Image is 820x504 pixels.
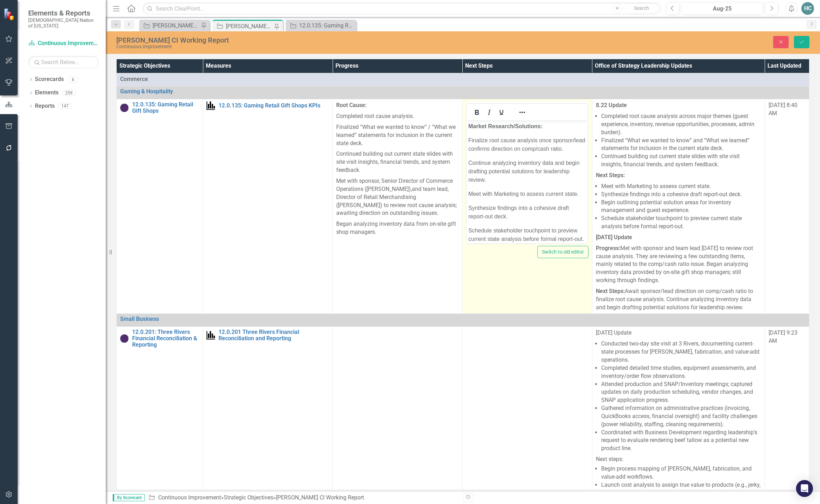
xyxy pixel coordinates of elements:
[336,149,458,176] p: Continued building out current state slides with site visit insights, financial trends, and syste...
[601,199,761,215] p: Begin outlining potential solution areas for inventory management and guest experience.
[601,380,761,405] li: Attended production and SNAP/Inventory meetings; captured updates on daily production scheduling,...
[601,153,761,169] p: Continued building out current state slides with site visit insights, financial trends, and syste...
[601,214,761,231] p: Schedule stakeholder touchpoint to preview current state analysis before formal report-out.
[596,286,761,312] p: Await sponsor/lead direction on comp/cash ratio to finalize root cause analysis. Continue analyzi...
[596,234,632,241] strong: [DATE] Update
[132,101,199,114] a: 12.0.135: Gaming Retail Gift Shops
[769,101,806,118] div: [DATE] 8:40 AM
[336,176,458,219] p: Met with sponsor, Senior Director of Commerce Operations ([PERSON_NAME]),
[113,494,145,501] span: By Scorecard
[596,172,625,179] strong: Next Steps:
[624,4,659,13] button: Search
[141,21,199,30] a: [PERSON_NAME] CI Action Plans
[596,243,761,286] p: Met with sponsor and team lead [DATE] to review root cause analysis. They are reviewing a few out...
[28,56,99,68] input: Search Below...
[601,191,761,199] p: Synthesize findings into a cohesive draft report-out deck.
[28,39,99,48] a: Continuous Improvement
[148,494,458,502] div: » »
[336,219,458,236] p: Began analyzing inventory data from on-site gift shop managers.
[495,107,507,117] button: Underline
[634,5,649,11] span: Search
[28,9,99,17] span: Elements & Reports
[288,21,354,30] a: 12.0.135: Gaming Retail Gift Shops
[336,102,366,108] strong: Root Cause:
[132,329,199,348] a: 12.0.201: Three Rivers Financial Reconciliation & Reporting
[483,107,495,117] button: Italic
[516,107,528,117] button: Reveal or hide additional toolbar items
[596,288,625,294] strong: Next Steps:
[120,334,129,343] img: CI In Progress
[35,102,55,110] a: Reports
[684,5,761,13] div: Aug-25
[681,2,763,15] button: Aug-25
[120,75,806,83] span: Commerce
[62,90,76,96] div: 259
[28,17,99,29] small: [DEMOGRAPHIC_DATA] Nation of [US_STATE]
[796,480,813,497] div: Open Intercom Messenger
[596,454,761,463] p: Next steps:
[601,465,761,481] li: Begin process mapping of [PERSON_NAME], fabrication, and value-add workflows.
[467,120,587,243] iframe: Rich Text Area
[471,107,483,117] button: Bold
[158,494,221,501] a: Continuous Improvement
[116,44,508,49] div: Continuous Improvement
[224,494,273,501] a: Strategic Objectives
[116,36,508,44] div: [PERSON_NAME] CI Working Report
[537,246,588,258] button: Switch to old editor
[4,8,16,20] img: ClearPoint Strategy
[206,101,215,110] img: Performance Management
[601,340,761,364] li: Conducted two-day site visit at 3 Rivers, documenting current-state processes for [PERSON_NAME], ...
[601,429,761,453] li: Coordinated with Business Development regarding leadership’s request to evaluate rendering beef t...
[596,245,620,251] strong: Progress:
[58,103,72,109] div: 147
[601,182,761,191] li: Meet with Marketing to assess current state.
[120,104,129,112] img: CI In Progress
[601,137,761,153] p: Finalized “What we wanted to know” and “What we learned” statements for inclusion in the current ...
[336,122,458,149] p: Finalized “What we wanted to know” / “What we learned” statements for inclusion in the current st...
[769,329,806,345] div: [DATE] 9:23 AM
[218,329,329,341] a: 12.0.201 Three Rivers Financial Reconciliation and Reporting
[299,21,354,30] div: 12.0.135: Gaming Retail Gift Shops
[120,88,806,95] a: Gaming & Hospitality
[596,329,761,338] p: [DATE] Update
[226,22,272,31] div: [PERSON_NAME] CI Working Report
[276,494,364,501] div: [PERSON_NAME] CI Working Report
[35,75,64,83] a: Scorecards
[120,316,806,322] a: Small Business
[206,331,215,340] img: Performance Management
[143,2,661,15] input: Search ClearPoint...
[601,112,761,137] p: Completed root cause analysis across major themes (guest experience, inventory, revenue opportuni...
[801,2,814,15] button: HC
[601,404,761,429] li: Gathered information on administrative practices (invoicing, QuickBooks access, financial oversig...
[218,102,329,109] a: 12.0.135: Gaming Retail Gift Shops KPIs
[336,111,458,122] p: Completed root cause analysis.
[35,89,58,97] a: Elements
[67,76,79,82] div: 6
[601,364,761,380] li: Completed detailed time studies, equipment assessments, and inventory/order flow observations.
[596,102,627,108] strong: 8.22 Update
[153,21,199,30] div: [PERSON_NAME] CI Action Plans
